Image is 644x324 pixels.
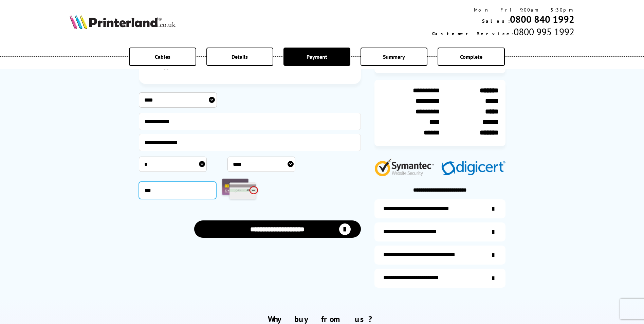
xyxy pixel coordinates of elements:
[510,13,574,25] a: 0800 840 1992
[307,53,327,60] span: Payment
[482,18,510,24] span: Sales:
[374,269,505,288] a: secure-website
[432,31,514,37] span: Customer Service:
[460,53,482,60] span: Complete
[514,25,574,38] span: 0800 995 1992
[383,53,405,60] span: Summary
[432,7,574,13] div: Mon - Fri 9:00am - 5:30pm
[70,14,176,29] img: Printerland Logo
[232,53,248,60] span: Details
[155,53,170,60] span: Cables
[374,246,505,265] a: additional-cables
[374,199,505,218] a: additional-ink
[374,222,505,241] a: items-arrive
